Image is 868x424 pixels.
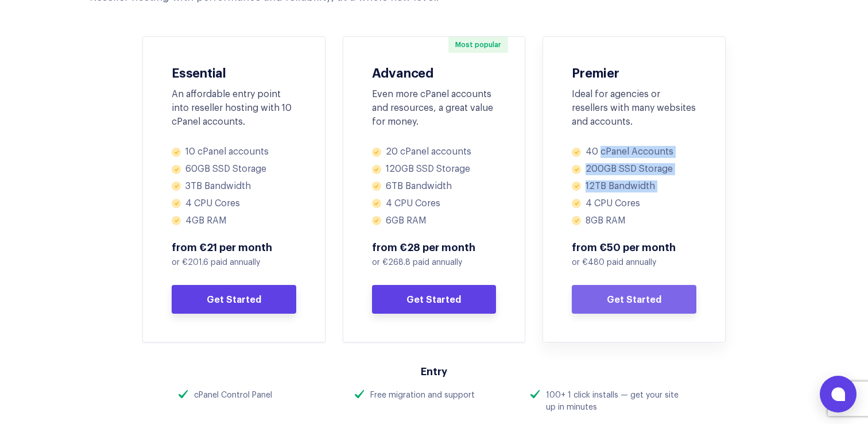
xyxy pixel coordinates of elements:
[172,163,296,175] li: 60GB SSD Storage
[572,240,696,254] span: from €50 per month
[572,198,696,210] li: 4 CPU Cores
[572,163,696,175] li: 200GB SSD Storage
[172,257,296,269] p: or €201.6 paid annually
[572,65,696,79] h3: Premier
[572,87,696,129] div: Ideal for agencies or resellers with many websites and accounts.
[448,37,508,53] span: Most popular
[372,240,497,254] span: from €28 per month
[372,180,497,192] li: 6TB Bandwidth
[172,240,296,254] span: from €21 per month
[820,376,857,413] button: Open chat window
[172,215,296,227] li: 4GB RAM
[172,87,296,129] div: An affordable entry point into reseller hosting with 10 cPanel accounts.
[546,390,689,414] div: 100+ 1 click installs — get your site up in minutes
[372,198,497,210] li: 4 CPU Cores
[572,285,696,314] a: Get Started
[370,390,475,402] div: Free migration and support
[179,364,689,377] h3: Entry
[172,146,296,158] li: 10 cPanel accounts
[194,390,272,402] div: cPanel Control Panel
[372,87,497,129] div: Even more cPanel accounts and resources, a great value for money.
[372,146,497,158] li: 20 cPanel accounts
[372,285,497,314] a: Get Started
[572,257,696,269] p: or €480 paid annually
[372,65,497,79] h3: Advanced
[372,257,497,269] p: or €268.8 paid annually
[572,146,696,158] li: 40 cPanel Accounts
[572,215,696,227] li: 8GB RAM
[572,180,696,192] li: 12TB Bandwidth
[172,180,296,192] li: 3TB Bandwidth
[172,65,296,79] h3: Essential
[372,163,497,175] li: 120GB SSD Storage
[172,198,296,210] li: 4 CPU Cores
[372,215,497,227] li: 6GB RAM
[172,285,296,314] a: Get Started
